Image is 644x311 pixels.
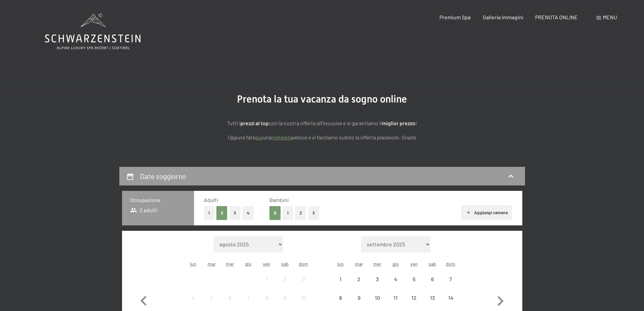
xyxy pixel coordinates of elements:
div: arrivo/check-in non effettuabile [294,289,312,307]
div: Mon Sep 01 2025 [331,270,350,288]
span: Bambini [269,197,289,203]
div: Fri Aug 01 2025 [258,270,276,288]
div: arrivo/check-in non effettuabile [276,270,294,288]
div: arrivo/check-in non effettuabile [442,289,460,307]
div: Thu Aug 07 2025 [239,289,258,307]
a: Premium Spa [439,14,471,20]
abbr: martedì [355,261,363,267]
div: arrivo/check-in non effettuabile [202,289,221,307]
abbr: martedì [208,261,216,267]
button: 2 [295,206,306,220]
div: arrivo/check-in non effettuabile [239,289,258,307]
button: 1 [283,206,293,220]
h2: Date soggiorno [140,172,186,180]
div: arrivo/check-in non effettuabile [258,270,276,288]
div: Tue Sep 02 2025 [350,270,368,288]
div: Thu Sep 04 2025 [386,270,405,288]
div: Sun Sep 07 2025 [442,270,460,288]
abbr: giovedì [392,261,399,267]
div: Sat Aug 02 2025 [276,270,294,288]
div: arrivo/check-in non effettuabile [368,289,386,307]
abbr: sabato [281,261,289,267]
div: arrivo/check-in non effettuabile [368,270,386,288]
div: arrivo/check-in non effettuabile [386,289,405,307]
div: arrivo/check-in non effettuabile [405,289,423,307]
div: arrivo/check-in non effettuabile [442,270,460,288]
div: arrivo/check-in non effettuabile [386,270,405,288]
button: 1 [204,206,214,220]
abbr: venerdì [410,261,418,267]
abbr: mercoledì [373,261,381,267]
div: Sun Aug 03 2025 [294,270,312,288]
div: 3 [295,276,312,293]
div: Thu Sep 11 2025 [386,289,405,307]
div: 3 [369,276,386,293]
button: 3 [230,206,241,220]
a: richiesta [271,134,292,140]
p: Oppure fate una veloce e vi facciamo subito la offerta piacevole. Grazie [153,133,491,142]
div: 6 [424,276,441,293]
div: 4 [387,276,404,293]
abbr: lunedì [190,261,196,267]
h3: Occupazione [130,196,186,204]
button: 0 [269,206,281,220]
div: arrivo/check-in non effettuabile [423,270,442,288]
div: Mon Aug 04 2025 [184,289,202,307]
button: 2 [216,206,228,220]
div: Sat Aug 09 2025 [276,289,294,307]
strong: miglior prezzo [382,120,415,126]
div: Fri Aug 08 2025 [258,289,276,307]
div: 1 [332,276,349,293]
div: Tue Aug 05 2025 [202,289,221,307]
abbr: mercoledì [226,261,234,267]
div: arrivo/check-in non effettuabile [331,289,350,307]
abbr: lunedì [337,261,344,267]
div: 1 [258,276,275,293]
div: 2 [351,276,367,293]
div: arrivo/check-in non effettuabile [221,289,239,307]
strong: prezzi al top [240,120,269,126]
div: 2 [277,276,293,293]
div: arrivo/check-in non effettuabile [331,270,350,288]
div: Wed Sep 10 2025 [368,289,386,307]
div: 5 [405,276,422,293]
div: Wed Aug 06 2025 [221,289,239,307]
button: 4 [242,206,254,220]
abbr: domenica [446,261,455,267]
abbr: venerdì [263,261,270,267]
span: Adulti [204,197,218,203]
div: Sat Sep 06 2025 [423,270,442,288]
div: 7 [442,276,459,293]
span: Menu [603,14,617,20]
div: Tue Sep 09 2025 [350,289,368,307]
div: Sat Sep 13 2025 [423,289,442,307]
abbr: sabato [429,261,436,267]
a: PRENOTA ONLINE [535,14,578,20]
abbr: giovedì [245,261,252,267]
button: Aggiungi camera [461,205,512,220]
div: Fri Sep 05 2025 [405,270,423,288]
div: arrivo/check-in non effettuabile [294,270,312,288]
div: Sun Aug 10 2025 [294,289,312,307]
span: 2 adulti [130,206,158,214]
abbr: domenica [299,261,308,267]
div: Wed Sep 03 2025 [368,270,386,288]
div: Mon Sep 08 2025 [331,289,350,307]
a: quì [255,134,263,140]
div: arrivo/check-in non effettuabile [350,270,368,288]
div: Fri Sep 12 2025 [405,289,423,307]
span: Prenota la tua vacanza da sogno online [237,93,407,105]
p: Tutti i con la nostra offerta all'incusive e vi garantiamo il ! [153,119,491,128]
div: arrivo/check-in non effettuabile [423,289,442,307]
button: 3 [308,206,319,220]
div: arrivo/check-in non effettuabile [258,289,276,307]
a: Galleria immagini [483,14,523,20]
div: arrivo/check-in non effettuabile [184,289,202,307]
div: arrivo/check-in non effettuabile [405,270,423,288]
div: arrivo/check-in non effettuabile [276,289,294,307]
div: Sun Sep 14 2025 [442,289,460,307]
div: arrivo/check-in non effettuabile [350,289,368,307]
